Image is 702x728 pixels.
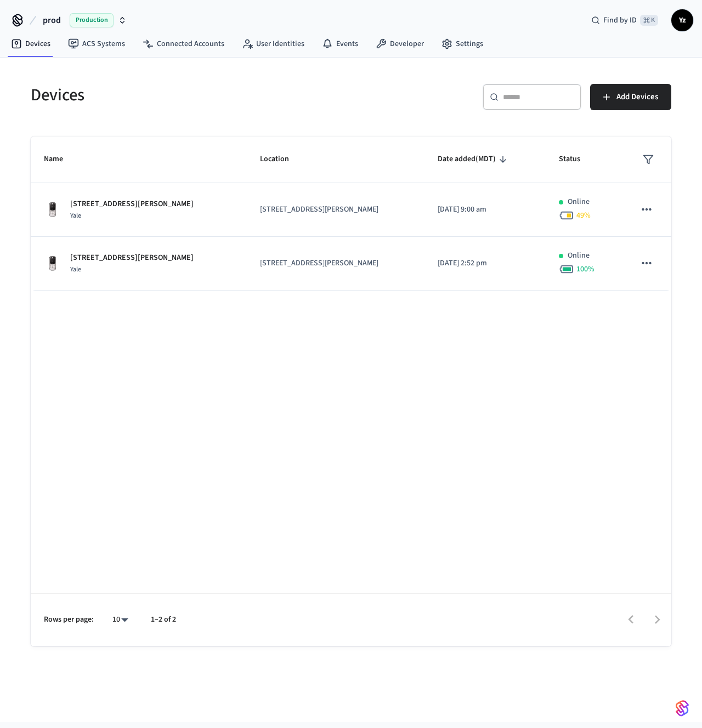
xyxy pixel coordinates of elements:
[233,34,313,54] a: User Identities
[43,14,61,27] span: prod
[70,252,194,264] p: [STREET_ADDRESS][PERSON_NAME]
[568,250,590,261] p: Online
[260,204,411,215] p: [STREET_ADDRESS][PERSON_NAME]
[70,198,194,210] p: [STREET_ADDRESS][PERSON_NAME]
[676,699,689,717] img: SeamLogoGradient.69752ec5.svg
[70,211,81,220] span: Yale
[70,13,114,27] span: Production
[582,10,667,30] div: Find by ID⌘ K
[671,9,693,31] button: Yz
[672,10,692,30] span: Yz
[107,612,133,628] div: 10
[44,255,61,272] img: Yale Assure Touchscreen Wifi Smart Lock, Satin Nickel, Front
[59,34,134,54] a: ACS Systems
[260,151,303,168] span: Location
[616,90,658,104] span: Add Devices
[260,258,411,269] p: [STREET_ADDRESS][PERSON_NAME]
[70,265,81,274] span: Yale
[438,204,533,215] p: [DATE] 9:00 am
[44,614,94,625] p: Rows per page:
[31,84,344,106] h5: Devices
[44,201,61,219] img: Yale Assure Touchscreen Wifi Smart Lock, Satin Nickel, Front
[576,210,591,221] span: 49 %
[134,34,233,54] a: Connected Accounts
[313,34,367,54] a: Events
[44,151,77,168] span: Name
[576,264,595,275] span: 100 %
[640,15,658,26] span: ⌘ K
[367,34,433,54] a: Developer
[603,15,637,26] span: Find by ID
[2,34,59,54] a: Devices
[433,34,492,54] a: Settings
[568,196,590,208] p: Online
[438,258,533,269] p: [DATE] 2:52 pm
[438,151,510,168] span: Date added(MDT)
[590,84,671,110] button: Add Devices
[151,614,176,625] p: 1–2 of 2
[31,136,671,291] table: sticky table
[559,151,595,168] span: Status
